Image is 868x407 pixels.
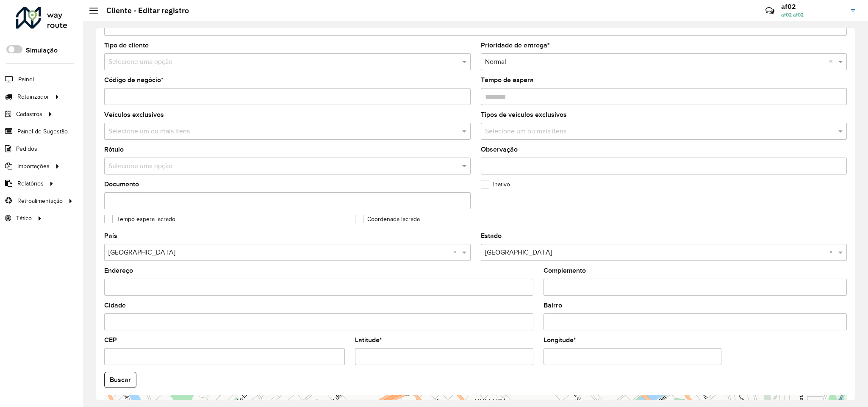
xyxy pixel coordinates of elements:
[481,144,518,155] label: Observação
[104,75,164,85] label: Código de negócio
[544,335,576,345] label: Longitude
[26,45,58,55] label: Simulação
[16,144,37,153] span: Pedidos
[104,372,136,388] button: Buscar
[104,231,117,241] label: País
[104,144,124,155] label: Rótulo
[16,110,42,119] span: Cadastros
[98,6,189,15] h2: Cliente - Editar registro
[104,40,149,50] label: Tipo de cliente
[544,300,562,310] label: Bairro
[761,2,779,20] a: Contato Rápido
[17,127,68,136] span: Painel de Sugestão
[481,231,502,241] label: Estado
[481,40,550,50] label: Prioridade de entrega
[355,335,382,345] label: Latitude
[17,162,50,171] span: Importações
[104,179,139,189] label: Documento
[829,57,836,67] span: Clear all
[16,214,32,223] span: Tático
[104,215,175,224] label: Tempo espera lacrado
[481,110,567,120] label: Tipos de veículos exclusivos
[17,197,63,205] span: Retroalimentação
[17,92,49,101] span: Roteirizador
[781,11,845,19] span: af02 af02
[544,266,586,276] label: Complemento
[829,247,836,257] span: Clear all
[104,110,164,120] label: Veículos exclusivos
[104,266,133,276] label: Endereço
[104,300,126,310] label: Cidade
[453,247,460,257] span: Clear all
[17,179,44,188] span: Relatórios
[781,3,845,11] h3: af02
[481,180,510,189] label: Inativo
[18,75,34,84] span: Painel
[355,215,420,224] label: Coordenada lacrada
[104,335,117,345] label: CEP
[481,75,534,85] label: Tempo de espera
